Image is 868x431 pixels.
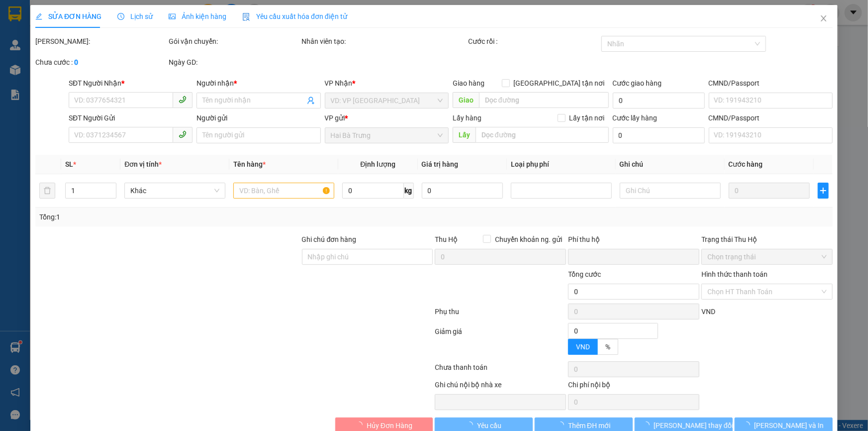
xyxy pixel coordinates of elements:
div: Gói vận chuyển: [169,36,300,47]
div: [PERSON_NAME]: [35,36,167,47]
span: close [820,14,828,22]
span: Tên hàng [233,160,266,168]
div: VP gửi [325,112,449,123]
div: Nhân viên tạo: [302,36,467,47]
span: user-add [307,97,315,105]
input: Ghi Chú [620,183,721,199]
div: SĐT Người Gửi [69,112,193,123]
span: loading [356,422,367,429]
div: Giảm giá [434,326,568,359]
label: Hình thức thanh toán [701,270,768,278]
div: Chưa cước : [35,57,167,68]
div: Ghi chú nội bộ nhà xe [435,379,566,394]
span: Hai Bà Trưng [331,128,443,143]
span: Giao [453,92,479,108]
span: SL [65,160,73,168]
span: Chọn trạng thái [707,249,827,264]
div: Người nhận [196,78,320,89]
span: loading [643,422,654,429]
div: Trạng thái Thu Hộ [701,234,833,245]
span: phone [179,130,187,138]
span: Lấy tận nơi [566,112,609,123]
span: Lịch sử [117,12,153,20]
div: Cước rồi : [468,36,599,47]
div: Chưa thanh toán [434,362,568,379]
div: Người gửi [196,112,320,123]
span: VND [576,343,590,351]
span: loading [557,422,568,429]
span: Chuyển khoản ng. gửi [491,234,566,245]
span: SỬA ĐƠN HÀNG [35,12,101,20]
span: Định lượng [360,160,395,168]
label: Cước giao hàng [613,79,662,87]
input: 0 [729,183,810,199]
input: VD: Bàn, Ghế [233,183,334,199]
span: edit [35,13,42,20]
span: Đơn vị tính [124,160,162,168]
div: Phí thu hộ [568,234,699,249]
input: Cước lấy hàng [613,127,705,143]
div: Tổng: 1 [39,212,335,222]
button: delete [39,183,55,199]
span: plus [818,187,828,195]
b: 0 [74,58,78,66]
span: Giá trị hàng [422,160,459,168]
label: Ghi chú đơn hàng [302,235,357,243]
span: Giao hàng [453,79,484,87]
span: Cước hàng [729,160,763,168]
span: Khác [130,183,219,198]
button: Close [810,5,838,33]
span: Lấy [453,127,476,143]
span: Tổng cước [568,270,601,278]
span: picture [169,13,176,20]
label: Cước lấy hàng [613,114,658,122]
span: clock-circle [117,13,124,20]
div: CMND/Passport [709,78,833,89]
span: Thu Hộ [435,235,458,243]
span: kg [404,183,414,199]
input: Dọc đường [476,127,609,143]
span: Thêm ĐH mới [568,420,610,431]
img: icon [242,13,250,21]
button: plus [818,183,829,199]
input: Ghi chú đơn hàng [302,249,433,265]
th: Loại phụ phí [507,155,616,174]
div: Chi phí nội bộ [568,379,699,394]
span: Lấy hàng [453,114,482,122]
span: VND [701,308,715,316]
div: SĐT Người Nhận [69,78,193,89]
span: Yêu cầu [477,420,501,431]
span: Hủy Đơn Hàng [367,420,412,431]
span: Ảnh kiện hàng [169,12,226,20]
input: Dọc đường [479,92,609,108]
th: Ghi chú [616,155,725,174]
div: Phụ thu [434,306,568,323]
div: CMND/Passport [709,112,833,123]
span: phone [179,96,187,104]
span: loading [744,422,755,429]
input: Cước giao hàng [613,93,705,108]
span: Yêu cầu xuất hóa đơn điện tử [242,12,347,20]
div: Ngày GD: [169,57,300,68]
span: [GEOGRAPHIC_DATA] tận nơi [510,78,609,89]
span: loading [466,422,477,429]
span: % [605,343,610,351]
span: VP Nhận [325,79,353,87]
span: [PERSON_NAME] và In [755,420,824,431]
span: [PERSON_NAME] thay đổi [654,420,733,431]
